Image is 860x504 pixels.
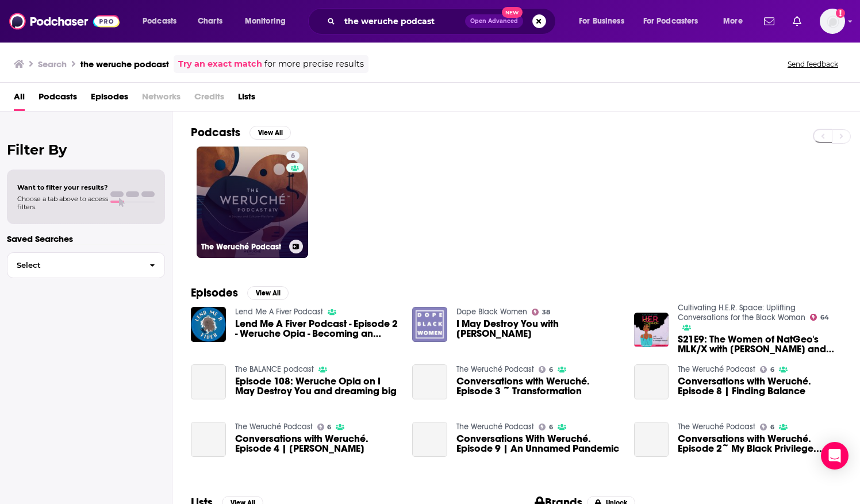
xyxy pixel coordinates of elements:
[198,13,222,29] span: Charts
[191,286,289,300] a: EpisodesView All
[7,261,140,269] span: Select
[456,364,534,374] a: The Weruché Podcast
[678,334,842,354] span: S21E9: The Women of NatGeo's MLK/X with [PERSON_NAME] and [PERSON_NAME]
[456,434,620,453] a: Conversations With Weruché. Episode 9 | An Unnamed Pandemic
[678,422,755,432] a: The Weruché Podcast
[760,424,774,430] a: 6
[249,126,291,140] button: View All
[286,151,300,160] a: 6
[810,314,829,321] a: 64
[143,13,176,29] span: Podcasts
[760,366,774,373] a: 6
[38,59,67,70] h3: Search
[142,87,181,111] span: Networks
[723,13,743,29] span: More
[39,87,77,111] a: Podcasts
[571,12,639,30] button: open menu
[549,367,553,372] span: 6
[9,10,120,32] img: Podchaser - Follow, Share and Rate Podcasts
[191,307,226,342] img: Lend Me A Fiver Podcast - Episode 2 - Weruche Opia - Becoming an Actress/Actor
[820,9,845,34] span: Logged in as ShellB
[412,364,447,399] a: Conversations with Weruché. Episode 3 ~ Transformation
[14,87,25,111] a: All
[194,87,224,111] span: Credits
[264,57,364,71] span: for more precise results
[820,9,845,34] img: User Profile
[759,11,779,31] a: Show notifications dropdown
[634,364,669,399] a: Conversations with Weruché. Episode 8 | Finding Balance
[821,442,849,470] div: Open Intercom Messenger
[643,13,698,29] span: For Podcasters
[502,7,523,18] span: New
[238,87,255,111] a: Lists
[80,59,169,70] h3: the weruche podcast
[788,11,806,31] a: Show notifications dropdown
[235,422,313,432] a: The Weruché Podcast
[836,9,845,18] svg: Add a profile image
[245,13,286,29] span: Monitoring
[235,434,399,453] span: Conversations with Weruché. Episode 4 | [PERSON_NAME]
[237,12,301,30] button: open menu
[7,252,165,278] button: Select
[678,334,842,354] a: S21E9: The Women of NatGeo's MLK/X with Jayme Lawson and Weruche Opia
[770,425,774,430] span: 6
[634,422,669,457] a: Conversations with Weruché. Episode 2~ My Black Privilege...
[579,13,624,29] span: For Business
[247,286,289,300] button: View All
[549,425,553,430] span: 6
[178,57,262,71] a: Try an exact match
[201,242,285,252] h3: The Weruché Podcast
[17,183,108,191] span: Want to filter your results?
[191,125,240,140] h2: Podcasts
[634,313,669,348] img: S21E9: The Women of NatGeo's MLK/X with Jayme Lawson and Weruche Opia
[191,422,226,457] a: Conversations with Weruché. Episode 4 | Obie Agusiegbe
[191,286,238,300] h2: Episodes
[191,125,291,140] a: PodcastsView All
[678,303,805,322] a: Cultivating H.E.R. Space: Uplifting Conversations for the Black Woman
[7,233,165,244] p: Saved Searches
[456,307,527,317] a: Dope Black Women
[327,425,331,430] span: 6
[456,376,620,396] a: Conversations with Weruché. Episode 3 ~ Transformation
[539,424,553,430] a: 6
[678,364,755,374] a: The Weruché Podcast
[470,18,518,24] span: Open Advanced
[235,376,399,396] a: Episode 108: Weruche Opia on I May Destroy You and dreaming big
[235,434,399,453] a: Conversations with Weruché. Episode 4 | Obie Agusiegbe
[235,364,314,374] a: The BALANCE podcast
[190,12,229,30] a: Charts
[456,319,620,338] a: I May Destroy You with Weruche Opia
[17,195,108,211] span: Choose a tab above to access filters.
[91,87,128,111] a: Episodes
[340,12,465,30] input: Search podcasts, credits, & more...
[465,14,523,28] button: Open AdvancedNew
[7,141,165,158] h2: Filter By
[678,376,842,396] a: Conversations with Weruché. Episode 8 | Finding Balance
[456,319,620,338] span: I May Destroy You with [PERSON_NAME]
[235,307,323,317] a: Lend Me A Fiver Podcast
[456,422,534,432] a: The Weruché Podcast
[532,309,550,316] a: 38
[820,9,845,34] button: Show profile menu
[678,434,842,453] a: Conversations with Weruché. Episode 2~ My Black Privilege...
[191,364,226,399] a: Episode 108: Weruche Opia on I May Destroy You and dreaming big
[820,315,829,320] span: 64
[412,422,447,457] a: Conversations With Weruché. Episode 9 | An Unnamed Pandemic
[197,147,308,258] a: 6The Weruché Podcast
[412,307,447,342] img: I May Destroy You with Weruche Opia
[319,8,567,34] div: Search podcasts, credits, & more...
[770,367,774,372] span: 6
[135,12,191,30] button: open menu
